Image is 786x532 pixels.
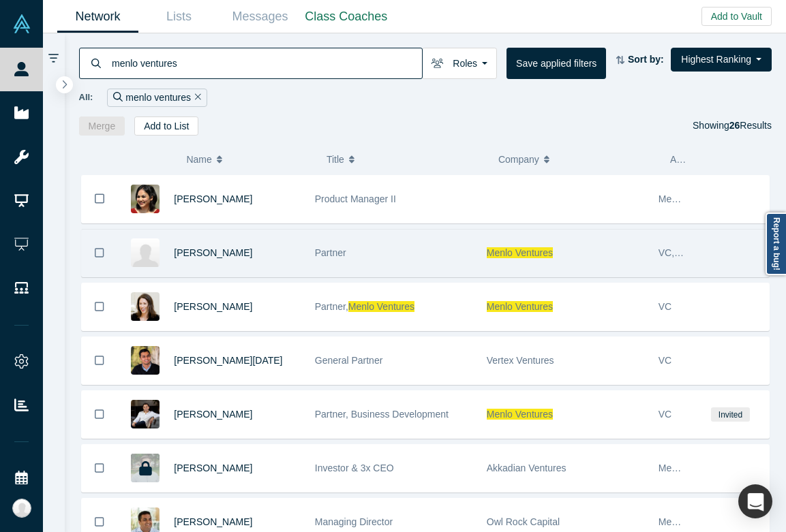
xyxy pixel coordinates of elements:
[315,516,393,527] span: Managing Director
[174,193,252,204] a: [PERSON_NAME]
[729,120,740,131] strong: 26
[131,185,160,213] img: Bhavna Muthangi's Profile Image
[327,145,484,174] button: Title
[670,154,734,165] span: Alchemist Role
[487,409,553,420] span: Menlo Ventures
[107,89,207,107] div: menlo ventures
[82,175,117,223] button: Bookmark
[79,91,93,104] span: All:
[498,145,539,174] span: Company
[766,213,786,275] a: Report a bug!
[174,409,252,420] a: [PERSON_NAME]
[659,355,671,366] span: VC
[174,463,252,473] a: [PERSON_NAME]
[487,516,560,527] span: Owl Rock Capital
[628,54,664,65] strong: Sort by:
[82,391,117,438] button: Bookmark
[12,499,31,518] img: Katinka Harsányi's Account
[191,90,201,106] button: Remove Filter
[659,409,671,420] span: VC
[186,145,312,174] button: Name
[487,301,553,312] span: Menlo Ventures
[422,48,497,79] button: Roles
[82,230,117,277] button: Bookmark
[131,292,160,321] img: Naomi Ionita's Profile Image
[82,337,117,384] button: Bookmark
[701,7,772,26] button: Add to Vault
[315,247,346,258] span: Partner
[693,116,772,136] div: Showing
[659,193,706,204] span: Mentor, VC
[131,400,160,428] img: Houman Haghighi's Profile Image
[315,355,383,366] span: General Partner
[220,1,301,33] a: Messages
[134,116,198,136] button: Add to List
[301,1,392,33] a: Class Coaches
[57,1,138,33] a: Network
[315,409,449,420] span: Partner, Business Development
[348,301,414,312] span: Menlo Ventures
[138,1,220,33] a: Lists
[711,407,749,422] span: Invited
[131,238,160,267] img: Tim Tully's Profile Image
[315,193,396,204] span: Product Manager II
[487,247,553,258] span: Menlo Ventures
[507,48,606,79] button: Save applied filters
[315,301,348,312] span: Partner,
[659,301,671,312] span: VC
[174,247,252,258] a: [PERSON_NAME]
[110,47,422,79] input: Search by name, title, company, summary, expertise, investment criteria or topics of focus
[315,463,394,473] span: Investor & 3x CEO
[659,247,751,258] span: VC, Strategic Investor
[327,145,344,174] span: Title
[174,355,282,366] a: [PERSON_NAME][DATE]
[487,355,554,366] span: Vertex Ventures
[729,120,772,131] span: Results
[671,48,772,72] button: Highest Ranking
[82,283,117,330] button: Bookmark
[174,516,252,527] a: [PERSON_NAME]
[659,516,717,527] span: Mentor, Angel
[487,463,566,473] span: Akkadian Ventures
[12,14,31,33] img: Alchemist Vault Logo
[174,301,252,312] a: [PERSON_NAME]
[82,445,117,492] button: Bookmark
[498,145,656,174] button: Company
[79,116,125,136] button: Merge
[186,145,211,174] span: Name
[131,346,160,375] img: Sandeep Bhadra's Profile Image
